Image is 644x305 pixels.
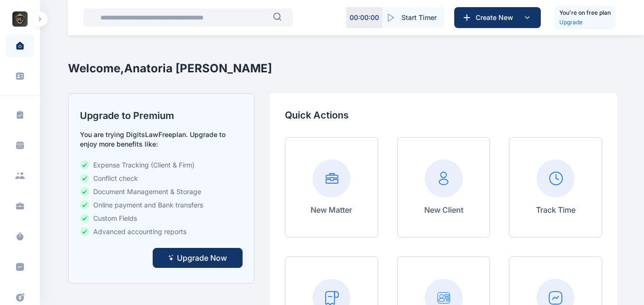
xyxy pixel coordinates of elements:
[536,204,576,216] p: Track Time
[311,204,352,216] p: New Matter
[80,109,243,122] h2: Upgrade to Premium
[93,160,195,170] span: Expense Tracking (Client & Firm)
[559,8,611,18] h5: You're on free plan
[454,7,541,28] button: Create New
[153,248,243,268] button: Upgrade Now
[93,214,137,223] span: Custom Fields
[93,200,203,210] span: Online payment and Bank transfers
[559,18,611,27] a: Upgrade
[472,13,521,22] span: Create New
[80,130,243,149] p: You are trying DigitsLaw Free plan. Upgrade to enjoy more benefits like:
[68,61,272,76] h2: Welcome, Anatoria [PERSON_NAME]
[177,252,227,264] span: Upgrade Now
[93,227,186,236] span: Advanced accounting reports
[350,13,379,22] p: 00 : 00 : 00
[285,108,602,122] p: Quick Actions
[401,13,437,22] span: Start Timer
[93,187,201,197] span: Document Management & Storage
[93,174,138,183] span: Conflict check
[382,7,444,28] button: Start Timer
[424,204,463,216] p: New Client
